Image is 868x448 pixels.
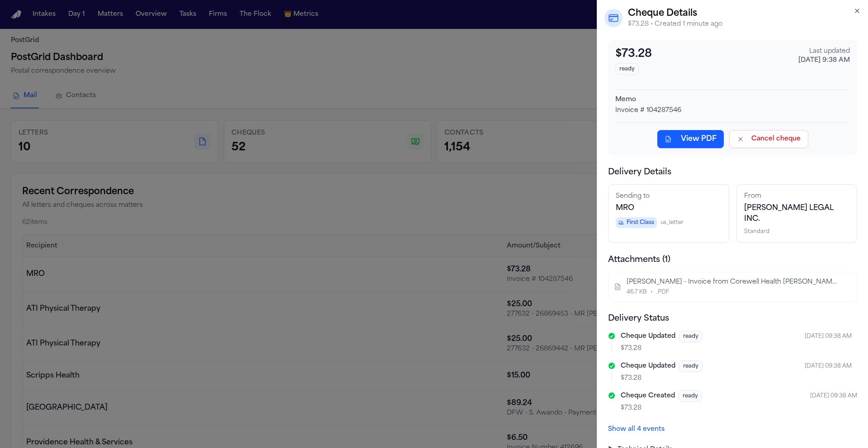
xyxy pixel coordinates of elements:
button: View PDF [657,130,724,148]
p: $73.28 • Created 1 minute ago [628,20,861,29]
span: ready [679,390,702,402]
h2: Cheque Details [628,7,861,20]
h3: Delivery Details [608,166,857,179]
div: [DATE] 9:38 AM [798,56,850,65]
div: Invoice # 104287546 [615,106,850,115]
p: Cheque Updated [621,332,675,341]
span: Contact ID: c1eb4f85-d62e-4002-b7ca-89fe8eb1b37e [616,205,634,212]
span: ready [615,63,639,75]
p: $73.28 [621,374,852,383]
span: ready [679,331,703,342]
p: [DATE] 09:38 AM [805,333,852,340]
span: Contact ID: 2ba47573-ac41-4aea-b98c-a367e53c11bf [744,205,833,223]
div: From [744,192,850,201]
p: [DATE] 09:38 AM [805,363,852,370]
p: [DATE] 09:38 AM [810,392,857,400]
span: First Class [616,217,657,228]
h3: Delivery Status [608,313,857,325]
span: us_letter [660,219,684,226]
button: Cancel cheque [729,130,808,148]
div: Memo [615,95,850,104]
div: Sending to [616,192,722,201]
p: $73.28 [621,404,857,413]
span: .PDF [656,289,669,296]
div: View artifact details for F. Fleming - Invoice from Corewell Health Taylor Orthopedic Hospital - ... [608,272,857,302]
div: $73.28 [615,47,798,61]
p: $73.28 [621,344,852,353]
div: Last updated [798,47,850,56]
span: 46.7 KB [627,289,647,296]
button: Show all 4 events [608,425,665,434]
span: • [651,289,653,296]
div: F. Fleming - Invoice from Corewell Health Taylor Orthopedic Hospital - 9.8.25 [627,278,837,287]
div: Standard [744,228,850,235]
span: ready [679,360,703,372]
p: Cheque Created [621,392,675,401]
h3: Attachments ( 1 ) [608,254,857,266]
p: Cheque Updated [621,362,675,371]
